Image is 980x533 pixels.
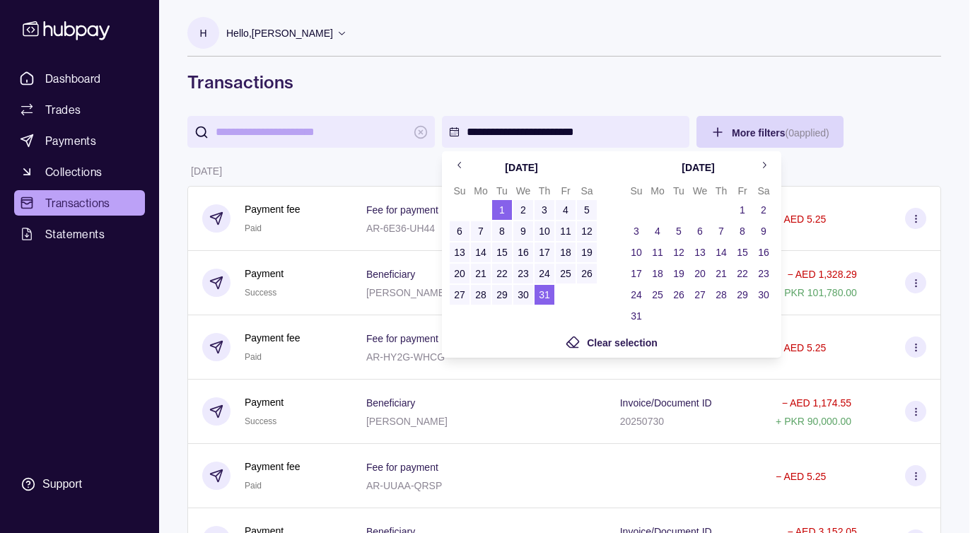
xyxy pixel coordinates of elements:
[732,182,753,199] th: Friday
[626,285,646,305] button: 24
[492,285,512,305] button: 29
[471,242,491,262] button: 14
[450,285,469,305] button: 27
[626,182,647,199] th: Sunday
[648,242,667,262] button: 11
[577,264,597,283] button: 26
[492,264,512,283] button: 22
[471,285,491,305] button: 28
[513,182,534,199] th: Wednesday
[711,264,731,283] button: 21
[556,242,576,262] button: 18
[733,264,752,283] button: 22
[682,160,714,175] div: [DATE]
[471,221,491,241] button: 7
[535,221,554,241] button: 10
[492,200,512,220] button: 1
[711,221,731,241] button: 7
[449,156,470,177] button: Go to previous month
[733,242,752,262] button: 15
[711,242,731,262] button: 14
[450,242,469,262] button: 13
[626,242,646,262] button: 10
[449,182,470,199] th: Sunday
[535,264,554,283] button: 24
[492,221,512,241] button: 8
[450,221,469,241] button: 6
[576,182,597,199] th: Saturday
[626,306,646,326] button: 31
[647,182,668,199] th: Monday
[648,221,667,241] button: 4
[535,285,554,305] button: 31
[690,221,710,241] button: 6
[690,264,710,283] button: 20
[733,285,752,305] button: 29
[669,242,689,262] button: 12
[733,200,752,220] button: 1
[513,285,533,305] button: 30
[513,221,533,241] button: 9
[733,221,752,241] button: 8
[556,264,576,283] button: 25
[711,285,731,305] button: 28
[577,200,597,220] button: 5
[711,182,732,199] th: Thursday
[556,221,576,241] button: 11
[566,334,658,351] button: Clear selection
[754,200,774,220] button: 2
[470,182,491,199] th: Monday
[648,285,667,305] button: 25
[754,285,774,305] button: 30
[626,264,646,283] button: 17
[753,156,774,177] button: Go to next month
[648,264,667,283] button: 18
[669,264,689,283] button: 19
[668,182,689,199] th: Tuesday
[689,182,711,199] th: Wednesday
[754,242,774,262] button: 16
[555,182,576,199] th: Friday
[556,200,576,220] button: 4
[471,264,491,283] button: 21
[669,221,689,241] button: 5
[754,264,774,283] button: 23
[669,285,689,305] button: 26
[505,160,537,175] div: [DATE]
[535,200,554,220] button: 3
[513,264,533,283] button: 23
[587,337,658,348] span: Clear selection
[491,182,513,199] th: Tuesday
[450,264,469,283] button: 20
[513,200,533,220] button: 2
[690,242,710,262] button: 13
[754,221,774,241] button: 9
[492,242,512,262] button: 15
[577,221,597,241] button: 12
[626,221,646,241] button: 3
[534,182,555,199] th: Thursday
[753,182,774,199] th: Saturday
[577,242,597,262] button: 19
[513,242,533,262] button: 16
[535,242,554,262] button: 17
[690,285,710,305] button: 27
